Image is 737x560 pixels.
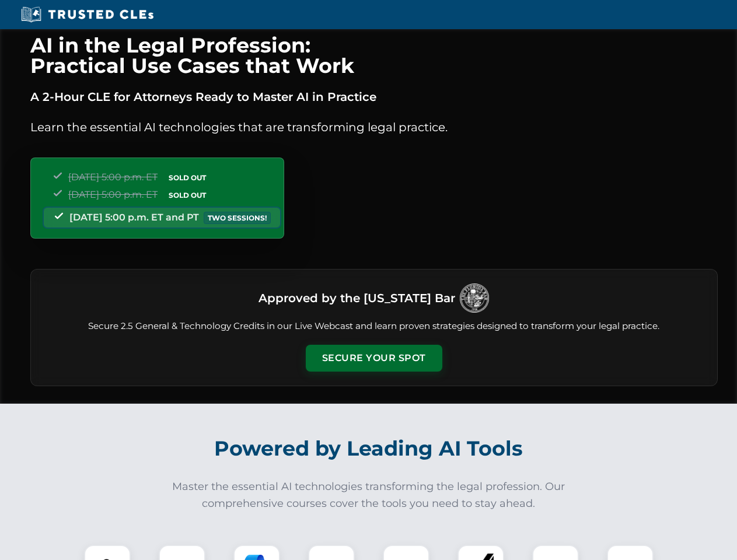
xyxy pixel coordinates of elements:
img: Logo [460,283,489,313]
p: Secure 2.5 General & Technology Credits in our Live Webcast and learn proven strategies designed ... [45,320,703,333]
p: Learn the essential AI technologies that are transforming legal practice. [30,118,718,136]
button: Secure Your Spot [306,345,442,372]
img: Trusted CLEs [18,6,157,23]
h1: AI in the Legal Profession: Practical Use Cases that Work [30,35,718,76]
span: [DATE] 5:00 p.m. ET [68,171,158,183]
h2: Powered by Leading AI Tools [46,428,692,469]
p: Master the essential AI technologies transforming the legal profession. Our comprehensive courses... [165,478,573,512]
h3: Approved by the [US_STATE] Bar [259,288,455,309]
span: SOLD OUT [165,171,210,184]
span: [DATE] 5:00 p.m. ET [68,189,158,200]
p: A 2-Hour CLE for Attorneys Ready to Master AI in Practice [30,87,718,106]
span: SOLD OUT [165,189,210,201]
